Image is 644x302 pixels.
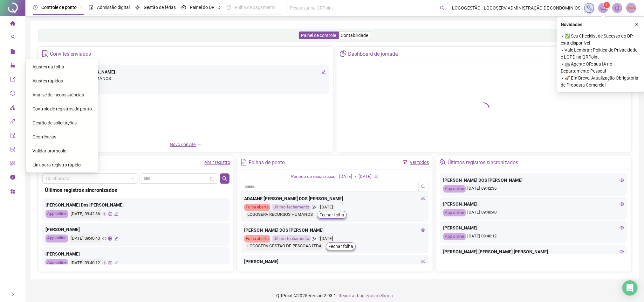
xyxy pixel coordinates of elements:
[421,228,425,232] span: eye
[10,292,15,297] span: right
[478,102,490,114] span: loading
[443,185,624,193] div: [DATE] 09:42:36
[10,18,15,31] span: home
[182,5,186,10] span: dashboard
[45,259,68,267] div: App online
[443,185,466,193] div: App online
[41,5,77,10] span: Controle de ponto
[443,209,624,216] div: [DATE] 09:40:40
[421,196,425,201] span: eye
[190,5,215,10] span: Painel do DP
[10,46,15,59] span: file
[135,5,140,10] span: sun
[10,32,15,45] span: user-add
[244,195,425,202] div: ADAIANE [PERSON_NAME] DOS [PERSON_NAME]
[604,2,610,8] sup: 1
[32,162,81,167] span: Link para registro rápido
[204,160,230,165] a: Abrir registro
[355,173,356,180] div: -
[32,134,56,139] span: Ocorrências
[340,50,346,57] span: pie-chart
[421,259,425,264] span: eye
[89,5,93,10] span: file-done
[620,226,624,230] span: eye
[312,204,317,211] span: send
[32,120,77,125] span: Gestão de solicitações
[443,224,624,231] div: [PERSON_NAME]
[443,209,466,216] div: App online
[10,102,15,115] span: apartment
[102,261,106,265] span: eye
[312,235,317,242] span: send
[144,5,176,10] span: Gestão de férias
[10,74,15,87] span: export
[32,92,84,97] span: Análise de inconsistências
[10,130,15,143] span: audit
[443,233,624,240] div: [DATE] 09:40:12
[309,293,323,298] span: Versão
[586,4,593,11] img: sparkle-icon.fc2bf0ac1784a2077858766a79e2daf3.svg
[443,233,466,240] div: App online
[561,46,640,60] span: ⚬ Vale Lembrar: Política de Privacidade e LGPD na QRPoint
[622,280,638,296] div: Open Intercom Messenger
[114,212,118,216] span: edit
[443,248,624,255] div: [PERSON_NAME] [PERSON_NAME] [PERSON_NAME]
[45,250,226,257] div: [PERSON_NAME]
[421,184,426,189] span: search
[374,174,378,178] span: edit
[10,60,15,73] span: lock
[170,142,202,147] span: Novo convite
[244,235,270,242] div: Folha aberta
[10,158,15,171] span: qrcode
[319,211,344,218] span: Fechar folha
[244,227,425,234] div: [PERSON_NAME] DOS [PERSON_NAME]
[70,259,101,267] div: [DATE] 09:40:12
[359,173,372,180] div: [DATE]
[227,5,231,10] span: book
[10,144,15,157] span: solution
[561,21,584,28] span: Novidades !
[217,6,221,10] span: pushpin
[10,186,15,199] span: gift
[45,186,227,194] div: Últimos registros sincronizados
[79,6,83,10] span: pushpin
[328,243,353,250] span: Fechar folha
[272,235,311,242] div: Último fechamento
[634,22,639,27] span: close
[102,212,106,216] span: eye
[403,160,408,165] span: filter
[339,173,352,180] div: [DATE]
[33,5,38,10] span: clock-circle
[10,172,15,185] span: info-circle
[50,49,91,60] div: Convites enviados
[620,202,624,206] span: eye
[45,68,326,75] div: [PERSON_NAME] [PERSON_NAME]
[240,159,247,165] span: file-text
[319,235,335,242] div: [DATE]
[561,32,640,46] span: ⚬ ✅ Seu Checklist de Sucesso do DP está disponível
[108,212,112,216] span: global
[272,204,311,211] div: Último fechamento
[301,33,336,38] span: Painel de controle
[627,3,636,13] img: 2423
[246,242,323,250] div: LOGOSERV GESTAO DE PESSOAS LTDA
[42,50,48,57] span: solution
[561,74,640,88] span: ⚬ 🚀 Em Breve, Atualização Obrigatória de Proposta Comercial
[32,64,64,69] span: Ajustes da folha
[439,159,446,165] span: team
[341,33,368,38] span: Contabilidade
[410,160,429,165] a: Ver todos
[620,249,624,254] span: eye
[114,261,118,265] span: edit
[97,5,130,10] span: Admissão digital
[114,236,118,241] span: edit
[606,3,608,7] span: 1
[321,70,326,74] span: edit
[614,5,620,11] span: bell
[45,75,326,82] div: LOGOSERV RECURSOS HUMANOS
[10,88,15,101] span: sync
[443,200,624,207] div: [PERSON_NAME]
[235,5,276,10] span: Folha de pagamento
[348,49,398,60] div: Dashboard de jornada
[600,5,606,11] span: notification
